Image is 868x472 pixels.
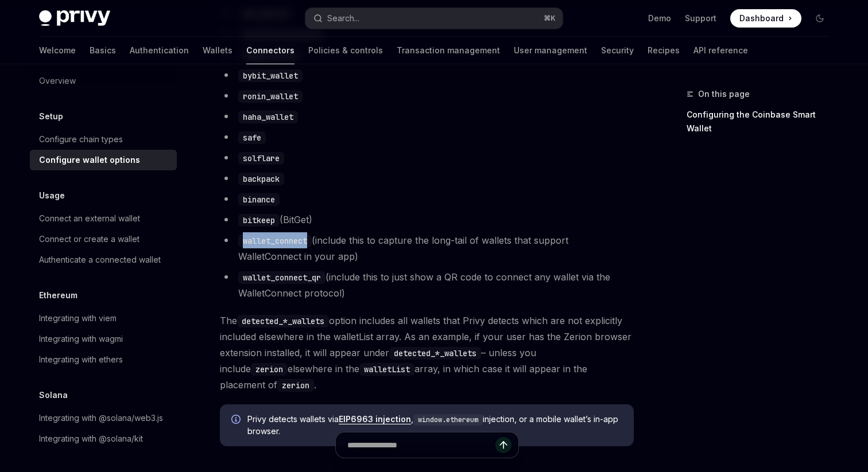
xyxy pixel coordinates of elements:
[247,414,622,437] span: Privy detects wallets via , injection, or a mobile wallet’s in-app browser.
[30,229,177,249] a: Connect or create a wallet
[413,414,483,426] code: window.ethereum
[238,152,284,165] code: solflare
[39,332,123,346] div: Integrating with wagmi
[730,9,801,28] a: Dashboard
[30,428,177,449] a: Integrating with @solana/kit
[238,131,266,144] code: safe
[359,363,414,376] code: walletList
[39,132,123,146] div: Configure chain types
[648,37,680,64] a: Recipes
[277,379,314,392] code: zerion
[238,90,303,103] code: ronin_wallet
[90,37,116,64] a: Basics
[238,69,303,82] code: bybit_wallet
[246,37,294,64] a: Connectors
[220,313,634,393] span: The option includes all wallets that Privy detects which are not explicitly included elsewhere in...
[238,271,325,284] code: wallet_connect_qr
[30,329,177,349] a: Integrating with wagmi
[30,249,177,270] a: Authenticate a connected wallet
[648,13,671,24] a: Demo
[389,347,481,360] code: detected_*_wallets
[39,10,110,26] img: dark logo
[811,9,829,28] button: Toggle dark mode
[39,189,65,202] h5: Usage
[739,13,784,24] span: Dashboard
[687,106,838,138] a: Configuring the Coinbase Smart Wallet
[305,8,563,29] button: Search...⌘K
[237,315,329,327] code: detected_*_wallets
[251,363,288,376] code: zerion
[39,37,76,64] a: Welcome
[39,311,117,325] div: Integrating with viem
[693,37,748,64] a: API reference
[39,232,139,246] div: Connect or create a wallet
[203,37,232,64] a: Wallets
[30,129,177,150] a: Configure chain types
[238,235,312,247] code: wallet_connect
[544,14,556,23] span: ⌘ K
[39,253,161,267] div: Authenticate a connected wallet
[39,388,68,402] h5: Solana
[39,353,123,366] div: Integrating with ethers
[231,415,243,426] svg: Info
[30,150,177,170] a: Configure wallet options
[30,308,177,329] a: Integrating with viem
[130,37,189,64] a: Authentication
[327,11,359,25] div: Search...
[39,110,63,123] h5: Setup
[39,153,140,167] div: Configure wallet options
[698,87,750,101] span: On this page
[220,232,634,264] li: (include this to capture the long-tail of wallets that support WalletConnect in your app)
[308,37,383,64] a: Policies & controls
[220,269,634,301] li: (include this to just show a QR code to connect any wallet via the WalletConnect protocol)
[30,349,177,370] a: Integrating with ethers
[238,214,280,227] code: bitkeep
[238,111,298,123] code: haha_wallet
[220,212,634,228] li: (BitGet)
[601,37,634,64] a: Security
[39,432,143,446] div: Integrating with @solana/kit
[685,13,716,24] a: Support
[238,193,280,206] code: binance
[30,208,177,229] a: Connect an external wallet
[495,437,511,453] button: Send message
[238,173,284,185] code: backpack
[514,37,587,64] a: User management
[397,37,500,64] a: Transaction management
[39,212,140,225] div: Connect an external wallet
[30,408,177,428] a: Integrating with @solana/web3.js
[339,414,411,424] a: EIP6963 injection
[39,411,163,425] div: Integrating with @solana/web3.js
[39,288,77,302] h5: Ethereum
